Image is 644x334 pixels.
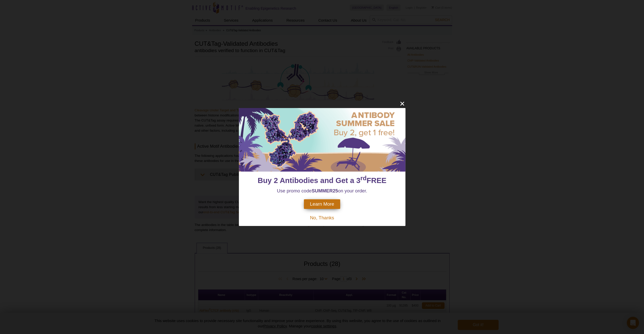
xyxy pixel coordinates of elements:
[277,188,367,193] span: Use promo code on your order.
[360,175,367,181] sup: rd
[312,188,338,193] strong: SUMMER25
[258,176,386,185] span: Buy 2 Antibodies and Get a 3 FREE
[310,201,334,207] span: Learn More
[399,100,405,107] button: close
[310,215,334,220] span: No, Thanks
